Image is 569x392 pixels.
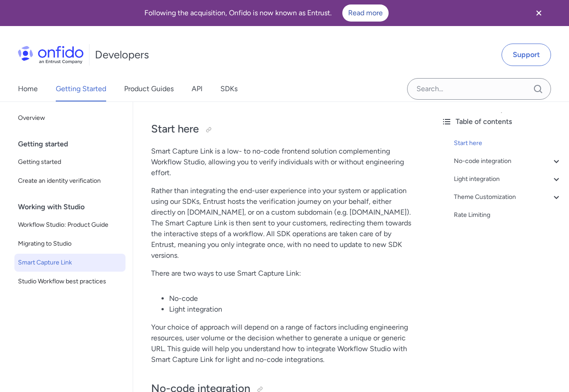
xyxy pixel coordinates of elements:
[169,293,416,304] li: No-code
[14,153,125,171] a: Getting started
[18,157,122,167] span: Getting started
[454,210,562,220] a: Rate Limiting
[169,304,416,315] li: Light integration
[18,238,122,249] span: Migrating to Studio
[18,257,122,268] span: Smart Capture Link
[441,116,562,127] div: Table of contents
[18,176,122,186] span: Create an identity verification
[342,4,389,22] a: Read more
[14,216,125,234] a: Workflow Studio: Product Guide
[151,268,416,279] p: There are two ways to use Smart Capture Link:
[454,156,562,167] a: No-code integration
[14,235,125,253] a: Migrating to Studio
[192,76,202,101] a: API
[18,198,129,216] div: Working with Studio
[11,4,522,22] div: Following the acquisition, Onfido is now known as Entrust.
[14,172,125,190] a: Create an identity verification
[18,46,84,64] img: Onfido Logo
[407,78,551,100] input: Onfido search input field
[95,48,149,62] h1: Developers
[124,76,174,101] a: Product Guides
[18,220,122,230] span: Workflow Studio: Product Guide
[151,122,416,137] h2: Start here
[18,76,38,101] a: Home
[151,185,416,261] p: Rather than integrating the end-user experience into your system or application using our SDKs, E...
[56,76,106,101] a: Getting Started
[14,273,125,291] a: Studio Workflow best practices
[454,174,562,185] a: Light integration
[522,2,556,24] button: Close banner
[220,76,237,101] a: SDKs
[14,254,125,272] a: Smart Capture Link
[151,322,416,365] p: Your choice of approach will depend on a range of factors including engineering resources, user v...
[151,146,416,178] p: Smart Capture Link is a low- to no-code frontend solution complementing Workflow Studio, allowing...
[454,138,562,149] a: Start here
[533,8,544,18] svg: Close banner
[502,44,551,66] a: Support
[18,276,122,287] span: Studio Workflow best practices
[454,192,562,203] a: Theme Customization
[18,135,129,153] div: Getting started
[18,113,122,123] span: Overview
[14,109,125,127] a: Overview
